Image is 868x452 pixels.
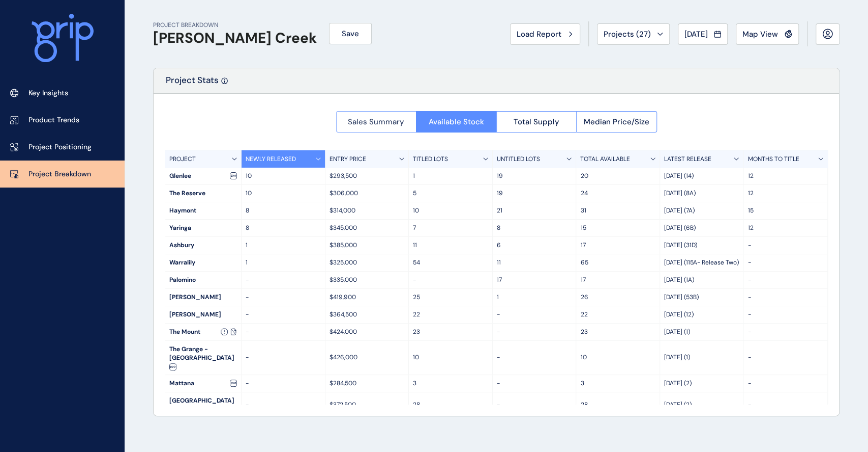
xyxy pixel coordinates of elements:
span: Sales Summary [348,117,404,127]
p: ENTRY PRICE [330,155,366,164]
p: - [747,353,823,362]
p: 8 [246,206,321,215]
p: Product Trends [28,115,79,125]
div: Mattana [165,375,241,392]
p: - [497,353,572,362]
p: 12 [747,189,823,198]
span: Total Supply [514,117,559,127]
p: TOTAL AVAILABLE [580,155,630,164]
p: [DATE] (7A) [664,206,739,215]
p: $306,000 [330,189,405,198]
div: The Grange - [GEOGRAPHIC_DATA] [165,341,241,375]
p: 3 [413,379,488,388]
p: 10 [413,206,488,215]
span: Save [342,29,359,39]
p: 23 [580,328,655,336]
p: - [747,276,823,284]
p: NEWLY RELEASED [246,155,296,164]
span: [DATE] [684,29,708,39]
p: PROJECT BREAKDOWN [153,21,317,30]
p: 8 [497,224,572,232]
button: Projects (27) [597,23,670,45]
p: 24 [580,189,655,198]
p: [DATE] (1A) [664,276,739,284]
p: 17 [497,276,572,284]
div: Glenlee [165,168,241,184]
p: [DATE] (2) [664,379,739,388]
p: 10 [580,353,655,362]
p: $345,000 [330,224,405,232]
p: - [497,379,572,388]
p: - [747,401,823,409]
p: 25 [413,293,488,302]
div: Yaringa [165,220,241,236]
p: - [747,258,823,267]
p: 21 [497,206,572,215]
p: $419,900 [330,293,405,302]
p: - [413,276,488,284]
p: TITLED LOTS [413,155,448,164]
p: $325,000 [330,258,405,267]
h1: [PERSON_NAME] Creek [153,30,317,47]
p: 11 [497,258,572,267]
button: Map View [736,23,799,45]
p: $284,500 [330,379,405,388]
p: - [246,353,321,362]
p: Project Stats [166,74,219,93]
p: [DATE] (12) [664,310,739,319]
p: 28 [413,401,488,409]
div: [PERSON_NAME] [165,306,241,323]
p: - [747,241,823,250]
p: PROJECT [169,155,196,164]
p: [DATE] (115A- Release Two) [664,258,739,267]
p: 26 [580,293,655,302]
p: 28 [580,401,655,409]
button: [DATE] [678,23,728,45]
div: Ashbury [165,237,241,254]
p: [DATE] (2) [664,401,739,409]
div: Palomino [165,272,241,288]
div: [PERSON_NAME] [165,289,241,306]
button: Sales Summary [336,111,416,132]
p: LATEST RELEASE [664,155,711,164]
p: $335,000 [330,276,405,284]
p: $314,000 [330,206,405,215]
p: $385,000 [330,241,405,250]
p: $426,000 [330,353,405,362]
p: [DATE] (1) [664,353,739,362]
p: - [747,310,823,319]
p: - [497,310,572,319]
p: 19 [497,189,572,198]
p: 20 [580,172,655,180]
p: - [246,328,321,336]
p: 65 [580,258,655,267]
p: $372,500 [330,401,405,409]
p: 6 [497,241,572,250]
p: 5 [413,189,488,198]
p: 10 [413,353,488,362]
span: Available Stock [429,117,484,127]
p: $424,000 [330,328,405,336]
div: Haymont [165,202,241,219]
p: - [747,293,823,302]
p: 54 [413,258,488,267]
p: 3 [580,379,655,388]
p: - [497,401,572,409]
button: Total Supply [496,111,577,132]
button: Median Price/Size [576,111,657,132]
p: 1 [246,241,321,250]
p: 7 [413,224,488,232]
p: 1 [497,293,572,302]
p: Project Breakdown [28,169,91,179]
p: 11 [413,241,488,250]
p: - [747,328,823,336]
p: 1 [413,172,488,180]
p: [DATE] (31D) [664,241,739,250]
div: The Reserve [165,185,241,202]
p: [DATE] (14) [664,172,739,180]
p: [DATE] (8A) [664,189,739,198]
p: [DATE] (1) [664,328,739,336]
p: - [497,328,572,336]
p: [DATE] (6B) [664,224,739,232]
p: Key Insights [28,88,68,98]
